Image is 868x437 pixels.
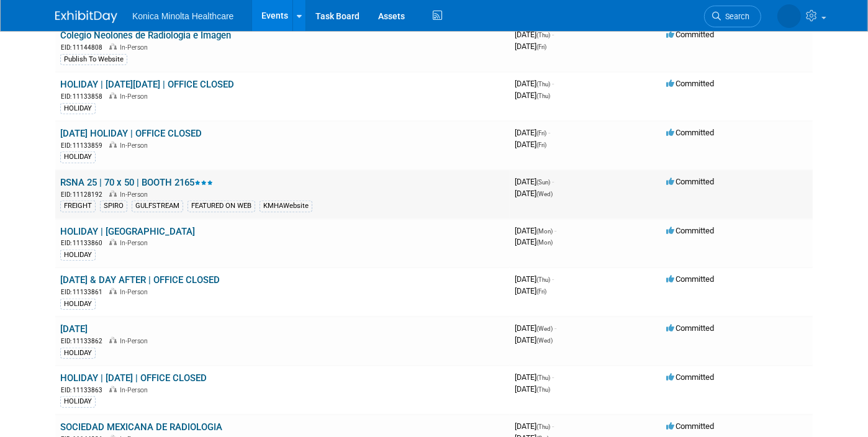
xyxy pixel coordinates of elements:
span: Committed [666,128,714,137]
a: [DATE] [60,323,88,335]
span: [DATE] [515,91,550,100]
span: EID: 11133860 [61,240,107,246]
a: [DATE] & DAY AFTER | OFFICE CLOSED [60,274,220,286]
span: In-Person [120,43,151,52]
span: [DATE] [515,226,556,235]
span: (Thu) [536,276,550,283]
span: [DATE] [515,335,553,345]
span: Search [721,12,749,21]
div: KMHAWebsite [260,200,312,212]
span: In-Person [120,288,151,296]
span: [DATE] [515,140,546,149]
span: Committed [666,79,714,88]
span: Committed [666,30,714,39]
div: FREIGHT [60,200,96,212]
a: [DATE] HOLIDAY | OFFICE CLOSED [60,128,202,139]
span: In-Person [120,386,151,394]
span: EID: 11133863 [61,387,107,394]
div: HOLIDAY [60,250,96,261]
span: (Fri) [536,130,546,137]
span: (Thu) [536,374,550,381]
a: HOLIDAY | [GEOGRAPHIC_DATA] [60,226,195,237]
a: RSNA 25 | 70 x 50 | BOOTH 2165 [60,177,213,188]
span: - [552,421,554,431]
span: (Thu) [536,32,550,38]
div: HOLIDAY [60,151,96,163]
div: GULFSTREAM [132,200,183,212]
a: HOLIDAY | [DATE] | OFFICE CLOSED [60,372,207,384]
span: In-Person [120,191,151,199]
span: Committed [666,372,714,382]
img: In-Person Event [109,386,117,392]
img: In-Person Event [109,337,117,343]
span: (Thu) [536,92,550,99]
a: HOLIDAY | [DATE][DATE] | OFFICE CLOSED [60,79,234,90]
span: (Thu) [536,386,550,393]
span: - [552,79,554,88]
span: Committed [666,177,714,186]
div: FEATURED ON WEB [188,200,255,212]
div: HOLIDAY [60,348,96,359]
span: (Fri) [536,288,546,295]
span: (Thu) [536,423,550,430]
span: - [552,274,554,284]
span: [DATE] [515,189,553,198]
span: - [548,128,550,137]
span: [DATE] [515,128,550,137]
span: - [552,177,554,186]
span: [DATE] [515,372,554,382]
span: (Fri) [536,43,546,50]
span: EID: 11144808 [61,44,107,51]
span: In-Person [120,337,151,345]
span: EID: 11133862 [61,338,107,345]
img: In-Person Event [109,288,117,294]
span: Committed [666,421,714,431]
img: ExhibitDay [55,11,117,23]
a: SOCIEDAD MEXICANA DE RADIOLOGIA [60,421,222,433]
span: - [554,226,556,235]
span: In-Person [120,239,151,247]
span: Konica Minolta Healthcare [132,11,233,21]
span: [DATE] [515,421,554,431]
span: [DATE] [515,384,550,394]
img: In-Person Event [109,191,117,197]
span: [DATE] [515,177,554,186]
span: In-Person [120,142,151,150]
span: EID: 11128192 [61,191,107,198]
span: (Wed) [536,191,553,197]
span: Committed [666,323,714,333]
span: (Thu) [536,81,550,88]
img: In-Person Event [109,43,117,50]
span: (Fri) [536,142,546,148]
span: (Wed) [536,337,553,344]
a: Colegio Neolones de Radiologia e Imagen [60,30,231,41]
span: [DATE] [515,79,554,88]
span: - [552,30,554,39]
img: Annette O'Mahoney [777,4,801,28]
span: EID: 11133861 [61,289,107,295]
span: Committed [666,226,714,235]
div: HOLIDAY [60,299,96,310]
span: [DATE] [515,237,553,246]
img: In-Person Event [109,239,117,245]
a: Search [704,6,761,27]
span: EID: 11133859 [61,142,107,149]
span: [DATE] [515,274,554,284]
span: (Mon) [536,239,553,246]
span: Committed [666,274,714,284]
img: In-Person Event [109,92,117,99]
span: - [554,323,556,333]
span: In-Person [120,92,151,101]
span: (Wed) [536,325,553,332]
span: (Sun) [536,179,550,186]
span: [DATE] [515,30,554,39]
div: HOLIDAY [60,396,96,407]
img: In-Person Event [109,142,117,148]
span: [DATE] [515,42,546,51]
span: EID: 11133858 [61,93,107,100]
span: [DATE] [515,286,546,295]
div: Publish To Website [60,54,127,65]
span: [DATE] [515,323,556,333]
div: SPIRO [100,200,127,212]
span: - [552,372,554,382]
